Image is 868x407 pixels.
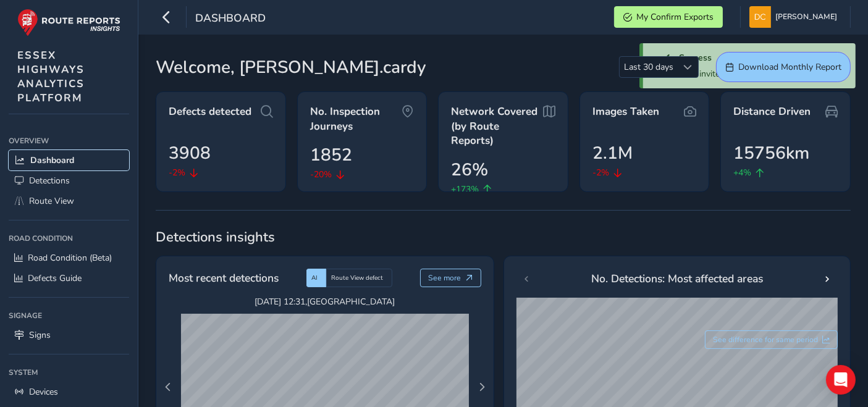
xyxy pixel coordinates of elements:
[310,168,332,181] span: -20%
[9,325,129,345] a: Signs
[169,270,279,286] span: Most recent detections
[169,140,211,166] span: 3908
[17,48,85,105] span: ESSEX HIGHWAYS ANALYTICS PLATFORM
[9,306,129,325] div: Signage
[29,195,74,207] span: Route View
[592,104,659,119] span: Images Taken
[679,52,712,64] span: Success
[156,54,426,80] span: Welcome, [PERSON_NAME].cardy
[28,272,82,284] span: Defects Guide
[592,166,609,179] span: -2%
[326,269,392,287] div: Route View defect
[17,9,120,36] img: rr logo
[592,140,633,166] span: 2.1M
[9,268,129,288] a: Defects Guide
[9,248,129,268] a: Road Condition (Beta)
[749,6,841,28] button: [PERSON_NAME]
[29,175,70,187] span: Detections
[733,166,751,179] span: +4%
[9,150,129,170] a: Dashboard
[451,183,479,196] span: +173%
[29,329,51,341] span: Signs
[473,379,491,396] button: Next Page
[9,229,129,248] div: Road Condition
[310,142,352,168] span: 1852
[775,6,837,28] span: [PERSON_NAME]
[591,271,763,287] span: No. Detections: Most affected areas
[826,365,856,395] div: Open Intercom Messenger
[331,274,383,282] span: Route View defect
[705,330,838,349] button: See difference for same period
[195,10,266,28] span: Dashboard
[713,335,818,345] span: See difference for same period
[156,228,851,246] span: Detections insights
[9,170,129,191] a: Detections
[733,140,809,166] span: 15756km
[311,274,318,282] span: AI
[614,6,723,28] button: My Confirm Exports
[169,166,185,179] span: -2%
[9,132,129,150] div: Overview
[738,61,841,73] span: Download Monthly Report
[306,269,326,287] div: AI
[716,52,851,82] button: Download Monthly Report
[451,157,488,183] span: 26%
[310,104,402,133] span: No. Inspection Journeys
[28,252,112,264] span: Road Condition (Beta)
[428,273,461,283] span: See more
[636,11,714,23] span: My Confirm Exports
[620,57,678,77] span: Last 30 days
[29,386,58,398] span: Devices
[451,104,543,148] span: Network Covered (by Route Reports)
[181,296,469,308] span: [DATE] 12:31 , [GEOGRAPHIC_DATA]
[30,154,74,166] span: Dashboard
[733,104,811,119] span: Distance Driven
[169,104,251,119] span: Defects detected
[420,269,481,287] button: See more
[749,6,771,28] img: diamond-layout
[159,379,177,396] button: Previous Page
[9,363,129,382] div: System
[9,191,129,211] a: Route View
[9,382,129,402] a: Devices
